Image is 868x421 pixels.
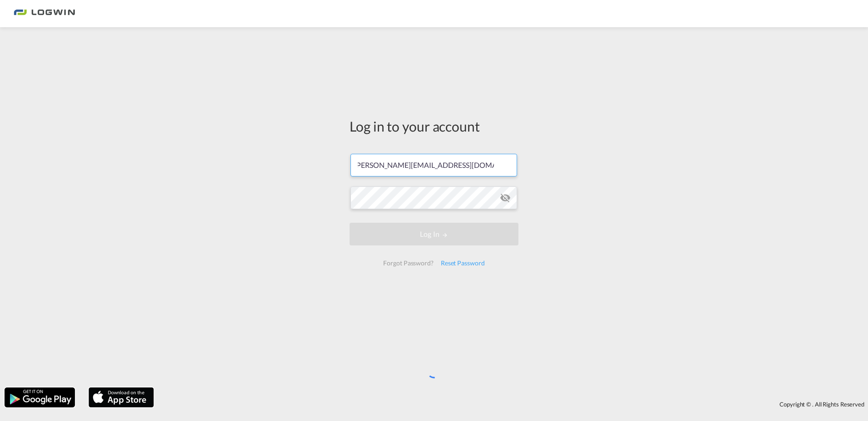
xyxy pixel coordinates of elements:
[380,255,437,271] div: Forgot Password?
[158,397,868,412] div: Copyright © . All Rights Reserved
[350,154,517,176] input: Enter email/phone number
[500,192,511,203] md-icon: icon-eye-off
[14,4,75,24] img: 2761ae10d95411efa20a1f5e0282d2d7.png
[350,117,518,136] div: Log in to your account
[437,255,488,271] div: Reset Password
[88,387,155,408] img: apple.png
[4,387,76,408] img: google.png
[350,223,518,245] button: LOGIN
